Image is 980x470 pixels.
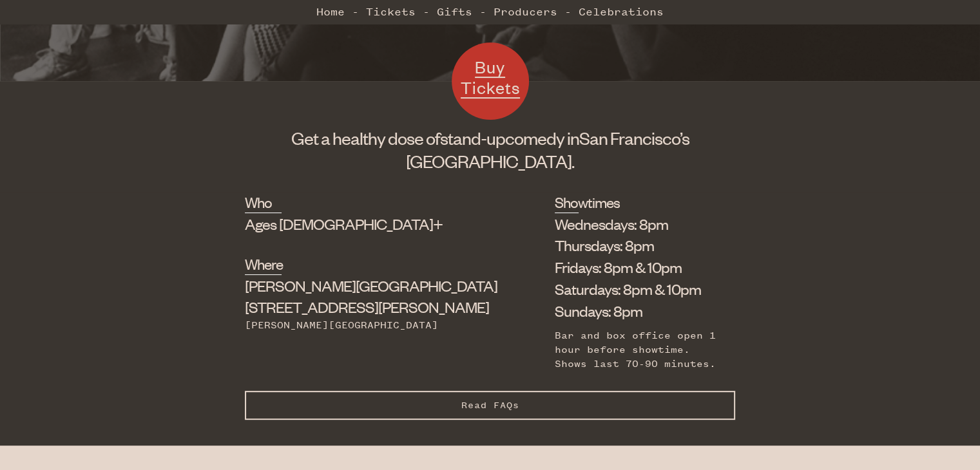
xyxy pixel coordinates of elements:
li: Sundays: 8pm [555,300,716,322]
span: stand-up [440,127,505,149]
button: Read FAQs [245,391,735,420]
div: [PERSON_NAME][GEOGRAPHIC_DATA] [245,318,490,332]
span: [PERSON_NAME][GEOGRAPHIC_DATA] [245,276,497,295]
li: Fridays: 8pm & 10pm [555,256,716,278]
span: San Francisco’s [579,127,689,149]
h2: Showtimes [555,192,579,212]
a: Buy Tickets [452,42,529,120]
span: Read FAQs [461,400,519,411]
li: Wednesdays: 8pm [555,213,716,235]
h1: Get a healthy dose of comedy in [245,126,735,173]
h2: Who [245,192,282,212]
span: Buy Tickets [461,56,520,98]
span: [GEOGRAPHIC_DATA]. [406,150,574,172]
div: Ages [DEMOGRAPHIC_DATA]+ [245,213,490,235]
h2: Where [245,254,282,274]
li: Thursdays: 8pm [555,234,716,256]
li: Saturdays: 8pm & 10pm [555,278,716,300]
div: [STREET_ADDRESS][PERSON_NAME] [245,275,490,319]
div: Bar and box office open 1 hour before showtime. Shows last 70-90 minutes. [555,328,716,371]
